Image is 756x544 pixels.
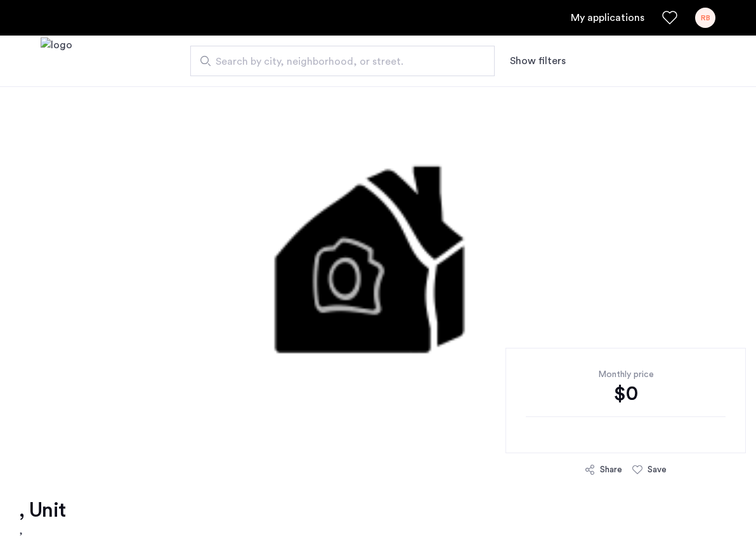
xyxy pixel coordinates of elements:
input: Apartment Search [190,46,495,76]
span: Search by city, neighborhood, or street. [216,54,459,69]
div: RB [695,8,715,28]
div: Save [648,463,667,476]
a: My application [571,10,644,25]
a: Cazamio logo [41,37,72,85]
a: Favorites [662,10,677,25]
div: Monthly price [526,368,726,381]
div: $0 [526,381,726,406]
button: Show or hide filters [510,53,566,69]
a: , Unit, [19,498,65,538]
img: logo [41,37,72,85]
div: Share [600,463,622,476]
img: 1.gif [136,86,620,467]
h1: , Unit [19,498,65,523]
h2: , [19,523,65,538]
